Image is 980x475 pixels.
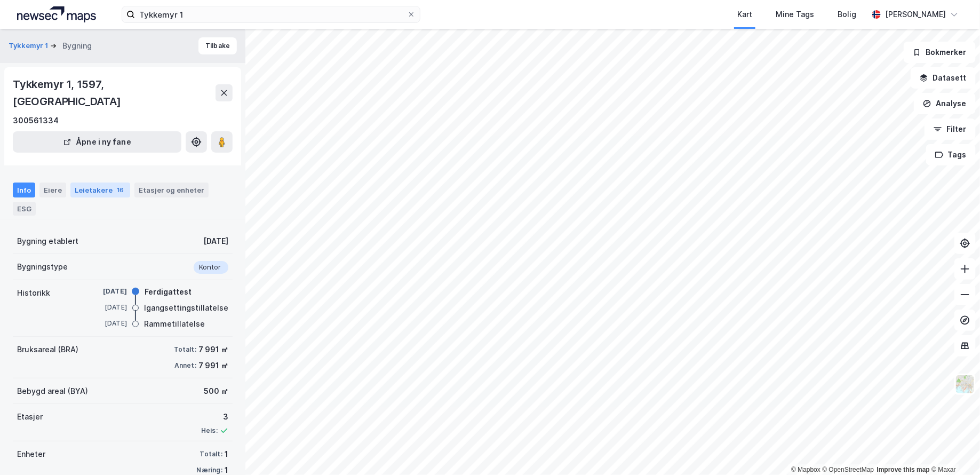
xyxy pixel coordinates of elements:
[926,144,976,165] button: Tags
[885,8,946,21] div: [PERSON_NAME]
[174,345,196,354] div: Totalt:
[145,286,192,298] div: Ferdigattest
[201,410,228,423] div: 3
[13,131,181,153] button: Åpne i ny fane
[9,41,50,51] button: Tykkemyr 1
[927,424,980,475] div: Kontrollprogram for chat
[144,302,228,314] div: Igangsettingstillatelse
[39,183,66,197] div: Eiere
[17,448,45,461] div: Enheter
[174,361,196,370] div: Annet:
[62,39,92,52] div: Bygning
[13,76,216,110] div: Tykkemyr 1, 1597, [GEOGRAPHIC_DATA]
[17,287,50,299] div: Historikk
[955,374,975,394] img: Z
[84,303,127,312] div: [DATE]
[84,319,127,328] div: [DATE]
[17,235,78,248] div: Bygning etablert
[776,8,814,21] div: Mine Tags
[204,385,228,398] div: 500 ㎡
[904,42,976,63] button: Bokmerker
[838,8,856,21] div: Bolig
[144,318,205,330] div: Rammetillatelse
[927,424,980,475] iframe: Chat Widget
[13,114,59,127] div: 300561334
[139,185,204,195] div: Etasjer og enheter
[203,235,228,248] div: [DATE]
[13,202,36,216] div: ESG
[791,466,820,473] a: Mapbox
[135,6,407,22] input: Søk på adresse, matrikkel, gårdeiere, leietakere eller personer
[877,466,930,473] a: Improve this map
[225,448,228,461] div: 1
[198,359,228,372] div: 7 991 ㎡
[13,183,35,197] div: Info
[17,343,78,356] div: Bruksareal (BRA)
[17,260,68,273] div: Bygningstype
[737,8,752,21] div: Kart
[197,466,222,474] div: Næring:
[914,93,976,114] button: Analyse
[200,450,222,458] div: Totalt:
[925,118,976,140] button: Filter
[84,287,127,296] div: [DATE]
[17,385,88,398] div: Bebygd areal (BYA)
[201,426,218,435] div: Heis:
[198,37,237,54] button: Tilbake
[70,183,130,197] div: Leietakere
[115,185,126,195] div: 16
[911,67,976,89] button: Datasett
[17,6,96,22] img: logo.a4113a55bc3d86da70a041830d287a7e.svg
[198,343,228,356] div: 7 991 ㎡
[823,466,874,473] a: OpenStreetMap
[17,410,43,423] div: Etasjer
